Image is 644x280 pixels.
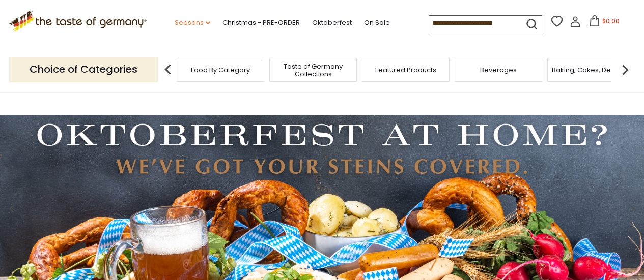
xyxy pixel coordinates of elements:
[615,59,635,80] img: next arrow
[158,59,178,80] img: previous arrow
[583,15,626,30] button: $0.00
[9,57,158,82] p: Choice of Categories
[602,17,620,25] span: $0.00
[222,17,300,28] a: Christmas - PRE-ORDER
[552,66,631,74] a: Baking, Cakes, Desserts
[312,17,352,28] a: Oktoberfest
[191,66,250,74] a: Food By Category
[375,66,436,74] a: Featured Products
[272,63,354,78] a: Taste of Germany Collections
[175,17,210,28] a: Seasons
[364,17,390,28] a: On Sale
[480,66,517,74] a: Beverages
